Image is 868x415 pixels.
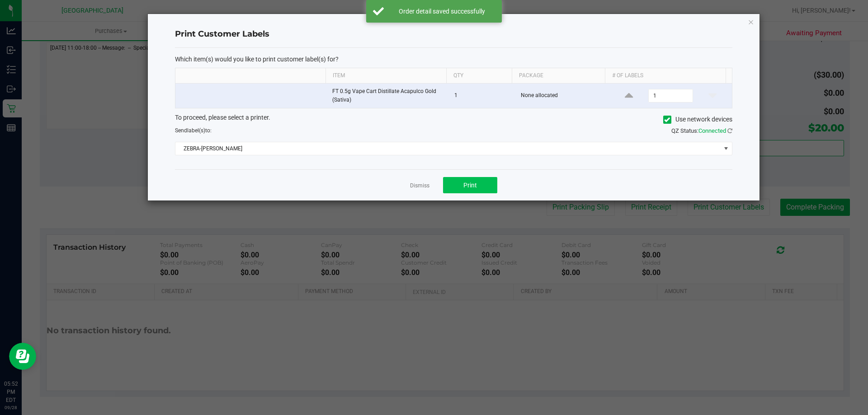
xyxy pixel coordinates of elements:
th: Qty [446,68,512,84]
div: To proceed, please select a printer. [168,113,739,126]
div: Order detail saved successfully [389,7,495,16]
span: ZEBRA-[PERSON_NAME] [175,142,721,155]
td: FT 0.5g Vape Cart Distillate Acapulco Gold (Sativa) [327,84,449,108]
a: Dismiss [410,182,429,190]
iframe: Resource center [9,343,36,370]
th: Package [512,68,605,84]
h4: Print Customer Labels [175,28,732,40]
td: None allocated [515,84,610,108]
span: Connected [698,127,726,134]
span: Send to: [175,127,212,134]
td: 1 [449,84,515,108]
span: Print [463,182,477,189]
button: Print [443,177,497,193]
span: QZ Status: [671,127,732,134]
span: label(s) [187,127,205,134]
th: Item [325,68,446,84]
label: Use network devices [663,115,732,124]
p: Which item(s) would you like to print customer label(s) for? [175,55,732,63]
th: # of labels [605,68,726,84]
